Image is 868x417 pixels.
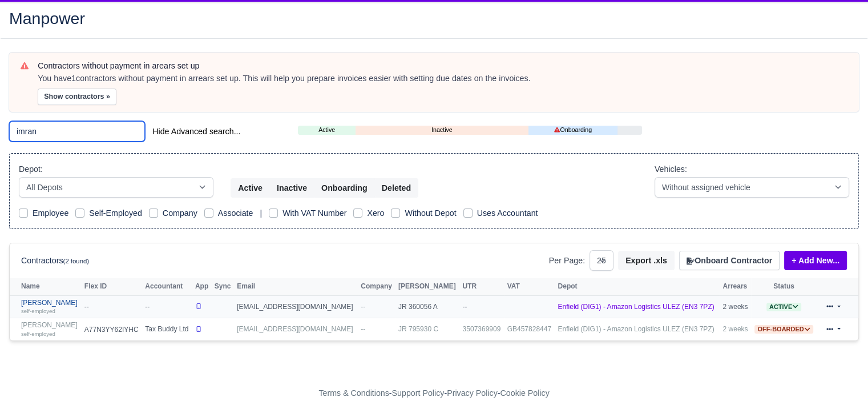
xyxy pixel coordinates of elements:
[38,61,847,71] h6: Contractors without payment in arears set up
[142,278,192,295] th: Accountant
[405,207,456,220] label: Without Depot
[395,295,460,318] td: JR 360056 A
[314,178,375,198] button: Onboarding
[500,388,549,398] a: Cookie Policy
[63,258,90,264] small: (2 found)
[356,125,528,135] a: Inactive
[21,299,79,315] a: [PERSON_NAME] self-employed
[298,125,356,135] a: Active
[192,278,212,295] th: App
[751,278,816,295] th: Status
[549,254,585,267] label: Per Page:
[82,295,143,318] td: --
[460,318,504,340] td: 3507369909
[784,251,847,270] a: + Add New...
[361,303,365,311] span: --
[19,163,43,176] label: Depot:
[21,308,55,314] small: self-employed
[21,331,55,337] small: self-employed
[318,388,389,398] a: Terms & Conditions
[358,278,395,295] th: Company
[142,295,192,318] td: --
[460,295,504,318] td: --
[558,303,714,311] a: Enfield (DIG1) - Amazon Logistics ULEZ (EN3 7PZ)
[212,278,234,295] th: Sync
[655,163,687,176] label: Vehicles:
[679,251,780,270] button: Onboard Contractor
[720,278,751,295] th: Arrears
[9,10,859,26] h2: Manpower
[558,325,714,333] a: Enfield (DIG1) - Amazon Logistics ULEZ (EN3 7PZ)
[38,89,116,105] button: Show contractors »
[367,207,384,220] label: Xero
[780,251,847,270] div: + Add New...
[504,318,555,340] td: GB457828447
[231,178,270,198] button: Active
[163,207,197,220] label: Company
[9,121,145,142] input: Search (by name, email, transporter id) ...
[1,1,867,38] div: Manpower
[234,295,358,318] td: [EMAIL_ADDRESS][DOMAIN_NAME]
[395,278,460,295] th: [PERSON_NAME]
[504,278,555,295] th: VAT
[528,125,617,135] a: Onboarding
[282,207,346,220] label: With VAT Number
[234,278,358,295] th: Email
[260,209,262,218] span: |
[21,256,89,266] h6: Contractors
[82,278,143,295] th: Flex ID
[71,74,76,83] strong: 1
[395,318,460,340] td: JR 795930 C
[10,278,82,295] th: Name
[145,122,248,141] button: Hide Advanced search...
[361,325,365,333] span: --
[33,207,68,220] label: Employee
[460,278,504,295] th: UTR
[618,251,675,270] button: Export .xls
[218,207,253,220] label: Associate
[109,387,760,400] div: - - -
[374,178,418,198] button: Deleted
[477,207,538,220] label: Uses Accountant
[269,178,314,198] button: Inactive
[447,388,498,398] a: Privacy Policy
[234,318,358,340] td: [EMAIL_ADDRESS][DOMAIN_NAME]
[38,73,847,85] div: You have contractors without payment in arrears set up. This will help you prepare invoices easie...
[89,207,142,220] label: Self-Employed
[663,285,868,417] iframe: Chat Widget
[392,388,445,398] a: Support Policy
[142,318,192,340] td: Tax Buddy Ltd
[555,278,720,295] th: Depot
[82,318,143,340] td: A77N3YY62IYHC
[21,321,79,338] a: [PERSON_NAME] self-employed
